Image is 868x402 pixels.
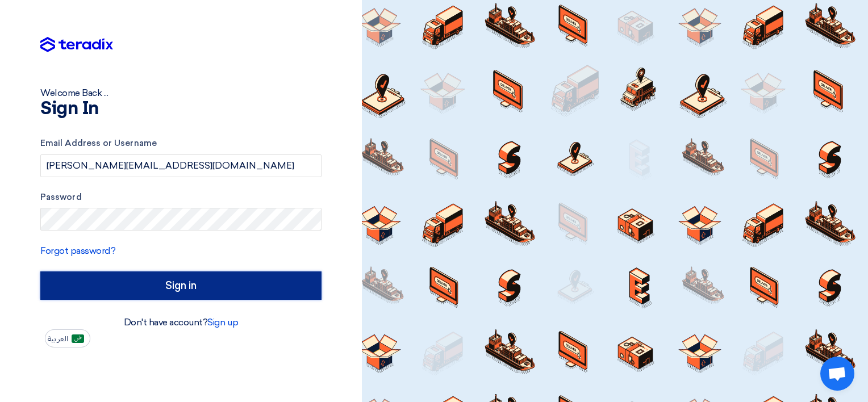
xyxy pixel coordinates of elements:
div: Welcome Back ... [40,86,322,100]
a: Forgot password? [40,245,115,256]
img: Teradix logo [40,37,113,53]
label: Password [40,191,322,204]
button: العربية [45,329,90,347]
span: العربية [48,335,68,343]
label: Email Address or Username [40,137,322,150]
div: Don't have account? [40,316,322,329]
div: Open chat [820,357,854,391]
a: Sign up [207,317,238,328]
input: Enter your business email or username [40,154,322,177]
img: ar-AR.png [72,334,84,343]
input: Sign in [40,271,322,300]
h1: Sign In [40,100,322,118]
